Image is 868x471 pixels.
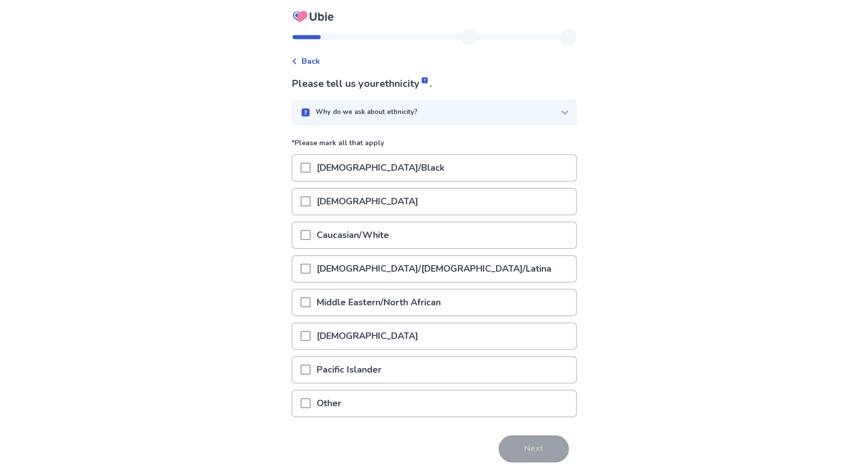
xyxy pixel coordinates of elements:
[311,290,447,315] p: Middle Eastern/North African
[311,189,424,214] p: [DEMOGRAPHIC_DATA]
[316,107,418,117] p: Why do we ask about ethnicity?
[311,222,395,248] p: Caucasian/White
[292,138,577,154] p: *Please mark all that apply
[292,76,577,91] p: Please tell us your .
[379,77,430,90] span: ethnicity
[311,323,424,349] p: [DEMOGRAPHIC_DATA]
[311,155,450,181] p: [DEMOGRAPHIC_DATA]/Black
[311,357,388,383] p: Pacific Islander
[499,435,569,462] button: Next
[302,55,320,67] span: Back
[311,391,347,416] p: Other
[311,256,557,282] p: [DEMOGRAPHIC_DATA]/[DEMOGRAPHIC_DATA]/Latina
